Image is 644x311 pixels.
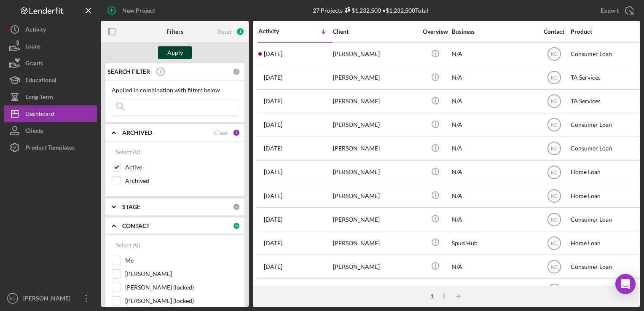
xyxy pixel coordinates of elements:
text: KC [550,264,558,270]
button: Apply [158,46,192,59]
div: Overview [419,28,451,35]
button: Product Templates [4,139,97,156]
div: N/A [452,137,536,160]
div: [PERSON_NAME] [333,43,417,65]
text: KC [550,75,558,81]
div: Select All [116,237,140,254]
text: KC [550,169,558,175]
time: 2025-08-14 20:39 [264,193,282,199]
text: KC [550,146,558,152]
label: [PERSON_NAME] (locked) [125,283,238,292]
button: KC[PERSON_NAME] [4,290,97,307]
button: Select All [112,237,145,254]
button: Activity [4,21,97,38]
button: Long-Term [4,88,97,105]
div: N/A [452,279,536,301]
text: KC [10,296,15,301]
div: [PERSON_NAME] [333,67,417,89]
div: Spud Hub [452,232,536,254]
text: KC [550,122,558,128]
div: [PERSON_NAME] [333,114,417,136]
div: Reset [217,28,232,35]
div: Select All [116,144,140,161]
div: N/A [452,255,536,278]
b: STAGE [122,204,140,210]
div: Open Intercom Messenger [615,274,636,294]
div: 1 [236,27,244,36]
div: 0 [233,68,240,75]
time: 2025-08-19 19:44 [264,98,282,105]
label: Archived [125,177,238,185]
div: [PERSON_NAME] [333,137,417,160]
time: 2025-09-09 04:26 [264,51,282,57]
div: 0 [233,222,240,230]
button: Grants [4,55,97,72]
text: KC [550,193,558,199]
div: N/A [452,67,536,89]
div: Clear [214,129,228,136]
time: 2025-08-21 19:13 [264,74,282,81]
button: Dashboard [4,105,97,122]
time: 2025-08-18 20:15 [264,121,282,128]
text: KC [550,217,558,223]
button: Export [592,2,640,19]
div: [PERSON_NAME] [333,279,417,301]
button: Educational [4,72,97,88]
time: 2025-08-12 16:36 [264,263,282,270]
b: ARCHIVED [122,129,152,136]
time: 2025-08-14 18:37 [264,216,282,223]
div: [PERSON_NAME] [333,208,417,231]
text: KC [550,99,558,105]
label: [PERSON_NAME] (locked) [125,297,238,305]
text: KC [550,240,558,246]
time: 2025-08-14 17:43 [264,240,282,247]
div: Business [452,28,536,35]
div: 1 [426,293,438,300]
div: Client [333,28,417,35]
div: [PERSON_NAME] [333,90,417,113]
label: Active [125,163,238,172]
div: 27 Projects • $1,232,500 Total [313,7,428,14]
div: [PERSON_NAME] [333,161,417,183]
div: N/A [452,90,536,113]
b: SEARCH FILTER [107,68,150,75]
div: Educational [25,72,56,91]
div: N/A [452,161,536,183]
div: Contact [538,28,570,35]
div: Activity [258,28,295,35]
button: Loans [4,38,97,55]
div: 1 [233,129,240,137]
button: Clients [4,122,97,139]
text: KC [550,51,558,57]
div: [PERSON_NAME] [333,185,417,207]
div: Dashboard [25,105,54,124]
div: 0 [233,203,240,211]
div: Grants [25,55,43,74]
div: Clients [25,122,43,141]
div: Applied in combination with filters below [112,87,238,94]
time: 2025-08-18 18:46 [264,145,282,152]
div: Apply [167,46,183,59]
div: Product Templates [25,139,75,158]
b: Filters [166,28,183,35]
label: Me [125,256,238,265]
div: [PERSON_NAME] [333,255,417,278]
div: 2 [438,293,450,300]
button: New Project [101,2,164,19]
div: Export [601,2,619,19]
div: Loans [25,38,40,57]
div: New Project [122,2,155,19]
time: 2025-08-14 21:25 [264,169,282,175]
button: Select All [112,144,145,161]
div: N/A [452,208,536,231]
b: CONTACT [122,223,150,229]
div: N/A [452,43,536,65]
div: Activity [25,21,46,40]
